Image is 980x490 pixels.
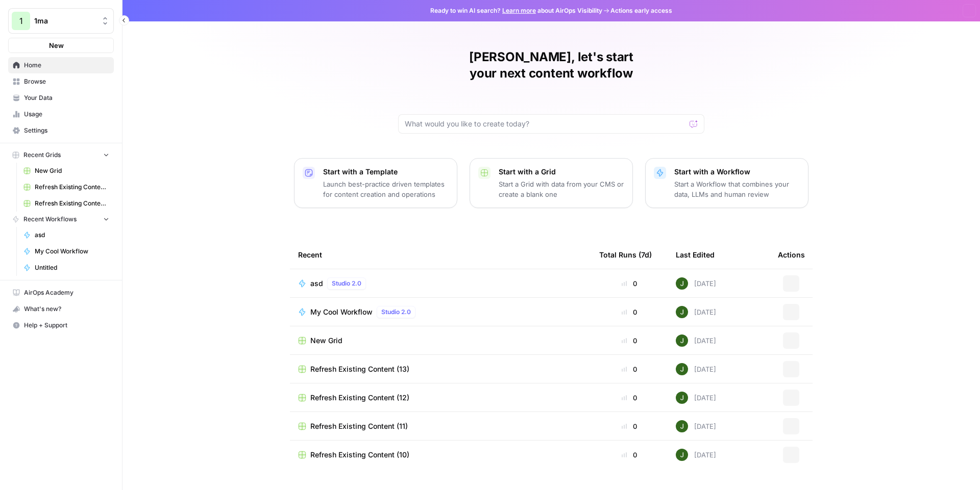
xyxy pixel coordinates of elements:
[676,306,716,318] div: [DATE]
[310,421,408,431] span: Refresh Existing Content (11)
[19,163,114,179] a: New Grid
[34,16,96,26] span: 1ma
[8,147,114,163] button: Recent Grids
[470,158,633,208] button: Start with a GridStart a Grid with data from your CMS or create a blank one
[8,106,114,122] a: Usage
[298,393,583,403] a: Refresh Existing Content (12)
[8,38,114,53] button: New
[35,166,109,175] span: New Grid
[310,336,342,346] span: New Grid
[8,8,114,34] button: Workspace: 1ma
[24,61,109,70] span: Home
[298,306,583,318] a: My Cool WorkflowStudio 2.0
[499,167,624,177] p: Start with a Grid
[19,195,114,212] a: Refresh Existing Content (12)
[298,450,583,460] a: Refresh Existing Content (10)
[310,450,409,460] span: Refresh Existing Content (10)
[599,241,652,269] div: Total Runs (7d)
[676,449,688,461] img: 5v0yozua856dyxnw4lpcp45mgmzh
[676,277,688,290] img: 5v0yozua856dyxnw4lpcp45mgmzh
[676,420,716,432] div: [DATE]
[8,73,114,90] a: Browse
[430,6,602,15] span: Ready to win AI search? about AirOps Visibility
[674,167,800,177] p: Start with a Workflow
[310,307,373,317] span: My Cool Workflow
[19,15,23,27] span: 1
[49,40,64,50] span: New
[676,277,716,290] div: [DATE]
[298,336,583,346] a: New Grid
[19,227,114,243] a: asd
[8,57,114,73] a: Home
[610,6,672,15] span: Actions early access
[298,277,583,290] a: asdStudio 2.0
[310,278,323,289] span: asd
[778,241,805,269] div: Actions
[24,110,109,119] span: Usage
[676,363,688,375] img: 5v0yozua856dyxnw4lpcp45mgmzh
[310,393,409,403] span: Refresh Existing Content (12)
[35,199,109,208] span: Refresh Existing Content (12)
[310,364,409,374] span: Refresh Existing Content (13)
[332,279,361,288] span: Studio 2.0
[23,215,77,224] span: Recent Workflows
[599,336,659,346] div: 0
[676,334,688,347] img: 5v0yozua856dyxnw4lpcp45mgmzh
[676,363,716,375] div: [DATE]
[599,450,659,460] div: 0
[676,306,688,318] img: 5v0yozua856dyxnw4lpcp45mgmzh
[298,364,583,374] a: Refresh Existing Content (13)
[599,393,659,403] div: 0
[599,364,659,374] div: 0
[35,230,109,240] span: asd
[294,158,457,208] button: Start with a TemplateLaunch best-practice driven templates for content creation and operations
[298,421,583,431] a: Refresh Existing Content (11)
[676,392,688,404] img: 5v0yozua856dyxnw4lpcp45mgmzh
[8,122,114,139] a: Settings
[676,392,716,404] div: [DATE]
[599,307,659,317] div: 0
[381,307,411,317] span: Studio 2.0
[645,158,808,208] button: Start with a WorkflowStart a Workflow that combines your data, LLMs and human review
[676,449,716,461] div: [DATE]
[674,179,800,199] p: Start a Workflow that combines your data, LLMs and human review
[19,243,114,260] a: My Cool Workflow
[24,93,109,102] span: Your Data
[19,260,114,276] a: Untitled
[502,7,536,14] a: Learn more
[405,119,685,129] input: What would you like to create today?
[8,301,114,317] button: What's new?
[676,334,716,347] div: [DATE]
[19,179,114,195] a: Refresh Existing Content (13)
[8,212,114,227] button: Recent Workflows
[35,183,109,192] span: Refresh Existing Content (13)
[24,288,109,297] span: AirOps Academy
[24,77,109,86] span: Browse
[24,126,109,135] span: Settings
[323,167,449,177] p: Start with a Template
[24,321,109,330] span: Help + Support
[35,247,109,256] span: My Cool Workflow
[8,90,114,106] a: Your Data
[8,285,114,301] a: AirOps Academy
[676,241,715,269] div: Last Edited
[23,150,61,160] span: Recent Grids
[323,179,449,199] p: Launch best-practice driven templates for content creation and operations
[8,317,114,333] button: Help + Support
[35,263,109,272] span: Untitled
[676,420,688,432] img: 5v0yozua856dyxnw4lpcp45mgmzh
[398,49,704,82] h1: [PERSON_NAME], let's start your next content workflow
[599,421,659,431] div: 0
[599,278,659,289] div: 0
[9,301,113,317] div: What's new?
[499,179,624,199] p: Start a Grid with data from your CMS or create a blank one
[298,241,583,269] div: Recent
